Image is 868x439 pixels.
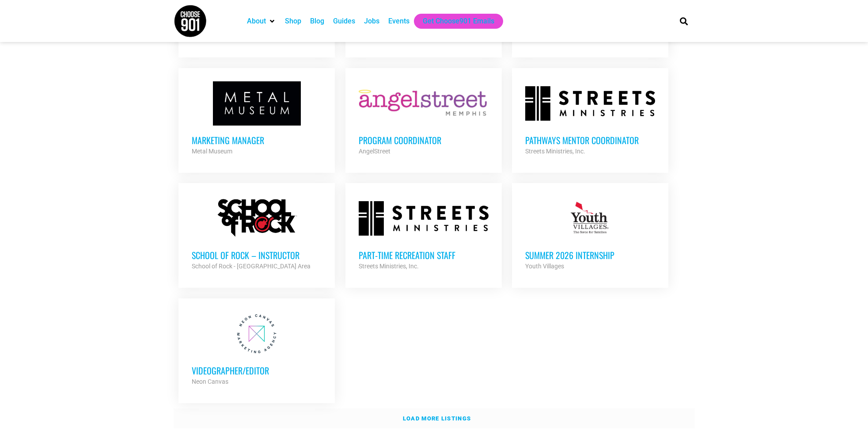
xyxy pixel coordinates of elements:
strong: Load more listings [403,415,471,422]
div: Search [676,14,691,28]
strong: Neon Canvas [192,378,228,385]
a: Jobs [364,16,379,27]
a: Blog [310,16,324,27]
a: Get Choose901 Emails [423,16,494,27]
strong: Metal Museum [192,148,232,155]
div: About [243,14,280,29]
a: Events [388,16,409,27]
strong: Streets Ministries, Inc. [359,263,419,270]
h3: Summer 2026 Internship [525,249,655,261]
a: About [247,16,266,27]
a: School of Rock – Instructor School of Rock - [GEOGRAPHIC_DATA] Area [178,183,335,285]
strong: Streets Ministries, Inc. [525,148,585,155]
a: Load more listings [174,408,695,429]
a: Pathways Mentor Coordinator Streets Ministries, Inc. [512,68,668,170]
h3: Videographer/Editor [192,365,322,376]
a: Videographer/Editor Neon Canvas [178,298,335,400]
nav: Main nav [243,14,665,29]
a: Summer 2026 Internship Youth Villages [512,183,668,285]
h3: Part-time Recreation Staff [359,249,489,261]
h3: Pathways Mentor Coordinator [525,134,655,146]
a: Shop [285,16,301,27]
a: Program Coordinator AngelStreet [345,68,502,170]
a: Marketing Manager Metal Museum [178,68,335,170]
h3: School of Rock – Instructor [192,249,322,261]
strong: School of Rock - [GEOGRAPHIC_DATA] Area [192,263,311,270]
strong: Youth Villages [525,263,564,270]
h3: Marketing Manager [192,134,322,146]
a: Guides [333,16,355,27]
strong: AngelStreet [359,148,390,155]
a: Part-time Recreation Staff Streets Ministries, Inc. [345,183,502,285]
h3: Program Coordinator [359,134,489,146]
